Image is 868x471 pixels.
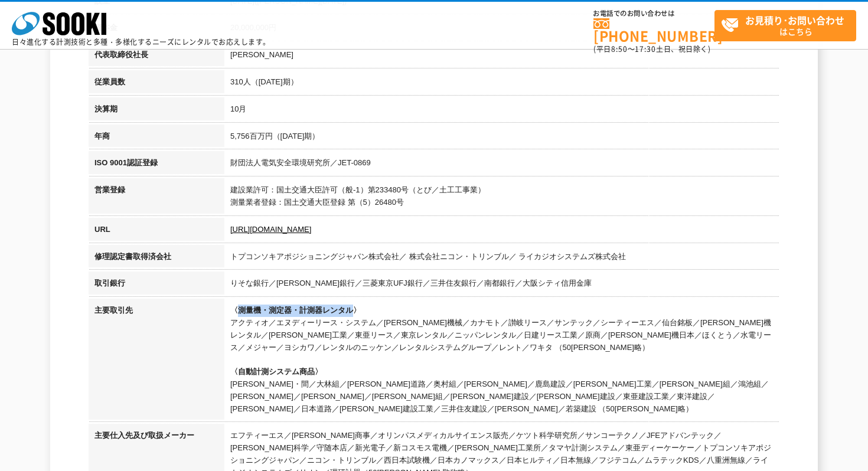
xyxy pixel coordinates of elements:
[224,178,779,218] td: 建設業許可：国土交通大臣許可（般-1）第233480号（とび／土工工事業） 測量業者登録：国土交通大臣登録 第（5）26480号
[611,44,628,54] span: 8:50
[745,13,844,27] strong: お見積り･お問い合わせ
[89,245,224,272] th: 修理認定書取得済会社
[12,38,270,45] p: 日々進化する計測技術と多種・多様化するニーズにレンタルでお応えします。
[224,70,779,97] td: 310人（[DATE]期）
[89,178,224,218] th: 営業登録
[721,11,856,40] span: はこちら
[89,272,224,299] th: 取引銀行
[593,18,714,42] a: [PHONE_NUMBER]
[224,245,779,272] td: トプコンソキアポジショニングジャパン株式会社／ 株式会社ニコン・トリンブル／ ライカジオシステムズ株式会社
[89,151,224,178] th: ISO 9001認証登録
[89,125,224,152] th: 年商
[224,43,779,70] td: [PERSON_NAME]
[89,97,224,125] th: 決算期
[89,299,224,424] th: 主要取引先
[714,10,856,41] a: お見積り･お問い合わせはこちら
[224,125,779,152] td: 5,756百万円（[DATE]期）
[593,10,714,17] span: お電話でのお問い合わせは
[230,225,311,234] a: [URL][DOMAIN_NAME]
[224,97,779,125] td: 10月
[593,44,710,54] span: (平日 ～ 土日、祝日除く)
[89,218,224,245] th: URL
[635,44,656,54] span: 17:30
[224,299,779,424] td: アクティオ／エヌディーリース・システム／[PERSON_NAME]機械／カナモト／讃岐リース／サンテック／シーティーエス／仙台銘板／[PERSON_NAME]機レンタル／[PERSON_NAME...
[89,43,224,70] th: 代表取締役社長
[230,306,361,315] span: 〈測量機・測定器・計測器レンタル〉
[224,151,779,178] td: 財団法人電気安全環境研究所／JET-0869
[89,70,224,97] th: 従業員数
[224,272,779,299] td: りそな銀行／[PERSON_NAME]銀行／三菱東京UFJ銀行／三井住友銀行／南都銀行／大阪シティ信用金庫
[230,367,322,376] span: 〈自動計測システム商品〉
